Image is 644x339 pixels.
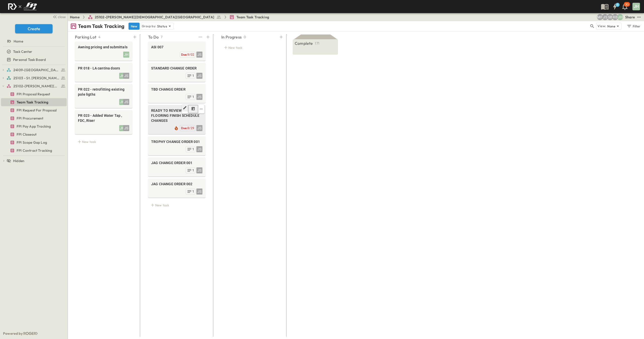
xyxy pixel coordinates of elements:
[151,160,202,165] span: JAG CHANGE ORDER 001
[148,157,205,176] div: JAG CHANGE ORDER 001JS1
[1,138,67,146] div: FPI Scope Gap Logtest
[192,95,194,99] span: 1
[192,74,194,78] span: 1
[148,202,205,209] div: New task
[196,52,202,58] div: JS
[17,108,57,113] span: FPI Request For Proposal
[119,99,125,105] div: JH
[1,131,66,138] a: FPI Closeout
[13,76,59,81] span: 25103 - St. [PERSON_NAME] Phase 2
[78,66,129,71] span: PR 018 - LA cantina doors
[6,1,39,12] img: c8d7d1ed905e502e8f77bf7063faec64e13b34fdb1f2bdd94b0e311fc34f8000.png
[123,52,129,58] div: JH
[295,40,313,46] p: Complete
[1,106,67,114] div: FPI Request For Proposaltest
[98,34,100,40] p: 4
[17,92,50,97] span: FPI Proposal Request
[119,125,125,131] div: JH
[128,23,140,30] button: New
[196,73,202,79] div: JS
[1,90,67,98] div: FPI Proposal Requesttest
[1,74,67,82] div: 25103 - St. [PERSON_NAME] Phase 2test
[15,24,53,33] button: Create
[1,91,66,98] a: FPI Proposal Request
[151,87,202,92] span: TBD CHANGE ORDER
[625,15,635,20] div: Share
[617,3,618,7] h6: 9
[151,181,202,186] span: JAG CHANGE ORDER 002
[1,139,66,146] a: FPI Scope Gap Log
[632,3,640,10] div: JH
[1,115,66,122] a: FPI Procurement
[151,66,202,71] span: STANDARD CHANGE ORDER
[148,63,205,82] div: STANDARD CHANGE ORDERJS1
[1,114,67,122] div: FPI Procurementtest
[123,125,129,131] div: JS
[626,23,641,29] div: Filter
[182,105,188,111] button: Edit
[13,49,32,54] span: Task Center
[75,110,132,134] div: PR 023 - Added Water Tap , FDC, RiserJHJS
[78,87,129,97] span: PR 022 - retrofitting existing pole ligths
[607,24,615,29] p: None
[315,41,319,46] p: 171
[161,34,162,40] p: 7
[632,2,640,11] button: JH
[14,39,23,44] span: Home
[7,66,66,73] a: 24109-St. Teresa of Calcutta Parish Hall
[17,132,36,137] span: FPI Closeout
[7,74,66,82] a: 25103 - St. [PERSON_NAME] Phase 2
[181,53,187,56] span: Due:
[1,56,67,64] div: Personal Task Boardtest
[17,124,51,129] span: FPI Pay App Tracking
[597,14,603,20] div: Monica Pruteanu (mpruteanu@fpibuilders.com)
[196,94,202,100] div: JS
[151,108,202,123] span: READY TO REVIEW | PR 020 - FLOORING FINISH SCHEDULE CHANGES
[13,84,59,89] span: 25102-Christ The Redeemer Anglican Church
[617,14,623,20] div: Jose Hurtado (jhurtado@fpibuilders.com)
[192,168,194,172] span: 1
[148,178,205,198] div: JAG CHANGE ORDER 002JS1
[70,15,80,20] a: Home
[119,73,125,79] div: JH
[602,14,608,20] div: Jesse Sullivan (jsullivan@fpibuilders.com)
[198,106,204,112] button: edit
[1,130,67,138] div: FPI Closeouttest
[1,66,67,74] div: 24109-St. Teresa of Calcutta Parish Halltest
[151,139,202,144] span: TROPHY CHANGE ORDER 001
[13,158,24,163] span: Hidden
[196,125,202,131] div: JS
[607,14,613,20] div: Sterling Barnett (sterling@fpibuilders.com)
[7,83,66,90] a: 25102-Christ The Redeemer Anglican Church
[1,38,66,45] a: Home
[78,23,124,30] p: Team Task Tracking
[13,57,46,62] span: Personal Task Board
[13,67,59,72] span: 24109-St. Teresa of Calcutta Parish Hall
[192,147,194,151] span: 1
[187,126,194,130] span: 8/29
[1,82,67,90] div: 25102-Christ The Redeemer Anglican Churchtest
[221,44,279,51] div: New task
[196,167,202,173] div: JS
[636,14,642,20] button: test
[1,99,66,106] a: Team Task Tracking
[196,146,202,152] div: JS
[236,15,269,20] span: Team Task Tracking
[181,126,187,130] span: Due:
[148,136,205,155] div: TROPHY CHANGE ORDER 001JS1
[151,45,202,50] span: ASI 007
[75,63,132,82] div: PR 018 - LA cantina doorsJHJS
[75,84,132,108] div: PR 022 - retrofitting existing pole ligthsJHJS
[244,34,246,40] p: 0
[1,98,67,106] div: Team Task Trackingtest
[75,34,96,40] p: Parking Lot
[1,122,67,130] div: FPI Pay App Trackingtest
[612,14,618,20] div: Regina Barnett (rbarnett@fpibuilders.com)
[148,105,205,134] div: EditTracking Date MenueditREADY TO REVIEW | PR 020 - FLOORING FINISH SCHEDULE CHANGESJSDue:8/29
[75,42,132,61] div: Awning pricing and submittalsJH
[58,14,66,19] span: close
[75,138,132,145] div: New task
[625,3,629,7] p: 30
[95,15,214,20] span: 25102-[PERSON_NAME][DEMOGRAPHIC_DATA][GEOGRAPHIC_DATA]
[123,99,129,105] div: JS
